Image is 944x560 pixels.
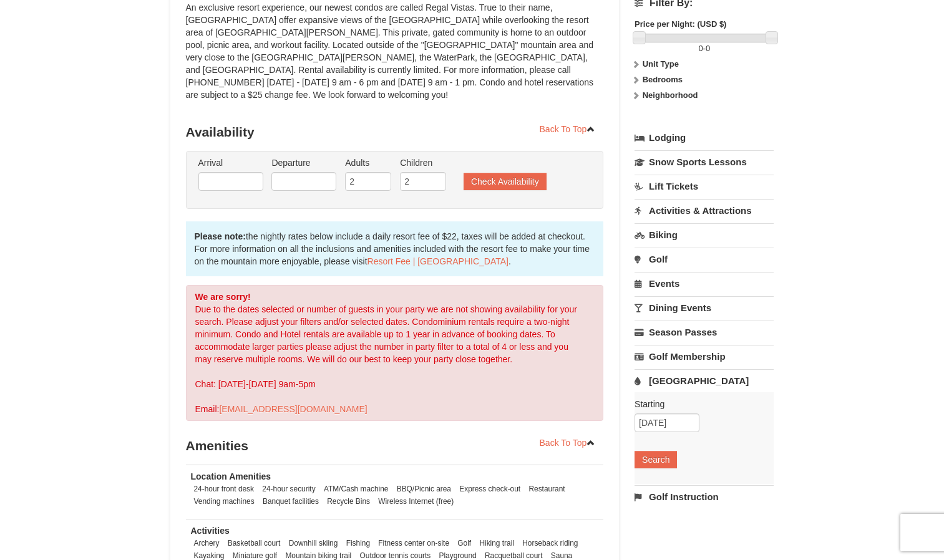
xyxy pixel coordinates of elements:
strong: Please note: [195,231,246,241]
li: Hiking trail [476,537,517,549]
span: 0 [706,44,710,53]
li: BBQ/Picnic area [394,483,454,495]
li: Banquet facilities [260,495,322,508]
strong: Activities [191,526,230,536]
li: 24-hour security [259,483,318,495]
a: Events [635,272,774,295]
li: Archery [191,537,223,549]
a: Back To Top [532,433,604,452]
li: Vending machines [191,495,258,508]
a: Lodging [635,127,774,149]
li: Golf [454,537,474,549]
button: Check Availability [464,173,547,190]
h3: Availability [186,120,604,145]
a: Golf [635,248,774,271]
li: Downhill skiing [286,537,341,549]
a: Golf Membership [635,345,774,368]
li: ATM/Cash machine [321,483,392,495]
label: Children [400,157,446,169]
a: Snow Sports Lessons [635,150,774,173]
li: Fishing [343,537,373,549]
li: Wireless Internet (free) [375,495,457,508]
div: Due to the dates selected or number of guests in your party we are not showing availability for y... [186,285,604,421]
label: Departure [271,157,336,169]
strong: Neighborhood [643,90,698,100]
a: Biking [635,223,774,246]
li: Horseback riding [519,537,581,549]
li: Fitness center on-site [375,537,452,549]
div: the nightly rates below include a daily resort fee of $22, taxes will be added at checkout. For m... [186,221,604,276]
a: Lift Tickets [635,175,774,198]
label: Arrival [198,157,263,169]
strong: Price per Night: (USD $) [635,19,726,29]
a: Activities & Attractions [635,199,774,222]
label: Starting [635,398,764,410]
a: [GEOGRAPHIC_DATA] [635,369,774,392]
li: Restaurant [525,483,568,495]
strong: Bedrooms [643,75,683,84]
a: Season Passes [635,321,774,344]
a: Resort Fee | [GEOGRAPHIC_DATA] [367,256,508,266]
h3: Amenities [186,433,604,458]
li: Express check-out [456,483,523,495]
label: - [635,42,774,55]
li: 24-hour front desk [191,483,258,495]
strong: Location Amenities [191,471,271,481]
li: Recycle Bins [324,495,373,508]
strong: Unit Type [643,59,679,69]
a: Golf Instruction [635,485,774,508]
li: Basketball court [225,537,284,549]
strong: We are sorry! [195,292,251,302]
button: Search [635,451,677,468]
span: 0 [698,44,703,53]
a: Back To Top [532,120,604,138]
label: Adults [345,157,391,169]
a: Dining Events [635,296,774,319]
a: [EMAIL_ADDRESS][DOMAIN_NAME] [219,404,367,414]
div: An exclusive resort experience, our newest condos are called Regal Vistas. True to their name, [G... [186,1,604,113]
